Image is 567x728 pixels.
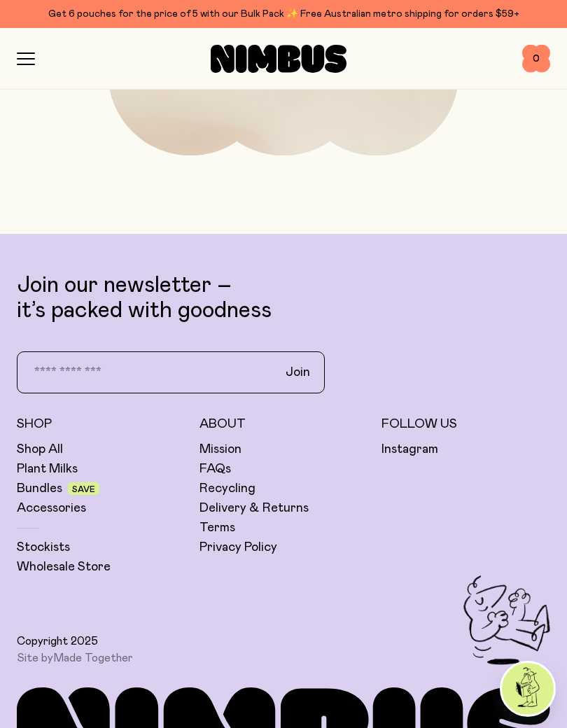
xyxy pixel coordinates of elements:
a: Privacy Policy [199,539,277,556]
a: Shop All [17,441,63,458]
a: Plant Milks [17,461,78,477]
a: Mission [199,441,241,458]
h5: Shop [17,416,185,433]
span: Join [286,364,310,381]
span: Copyright 2025 [17,634,98,648]
a: Bundles [17,480,62,497]
span: Save [72,485,95,493]
button: Join [274,358,321,387]
a: Recycling [199,480,255,497]
a: Delivery & Returns [199,500,309,517]
a: Terms [199,519,235,536]
span: Site by [17,651,133,665]
button: 0 [522,45,550,73]
a: Instagram [381,441,438,458]
a: FAQs [199,461,231,477]
a: Made Together [53,652,133,664]
h5: About [199,416,368,433]
a: Stockists [17,539,70,556]
p: Join our newsletter – it’s packed with goodness [17,273,550,323]
a: Accessories [17,500,86,517]
a: Wholesale Store [17,559,111,575]
h5: Follow Us [381,416,550,433]
div: Get 6 pouches for the price of 5 with our Bulk Pack ✨ Free Australian metro shipping for orders $59+ [17,6,550,22]
img: agent [502,663,554,715]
